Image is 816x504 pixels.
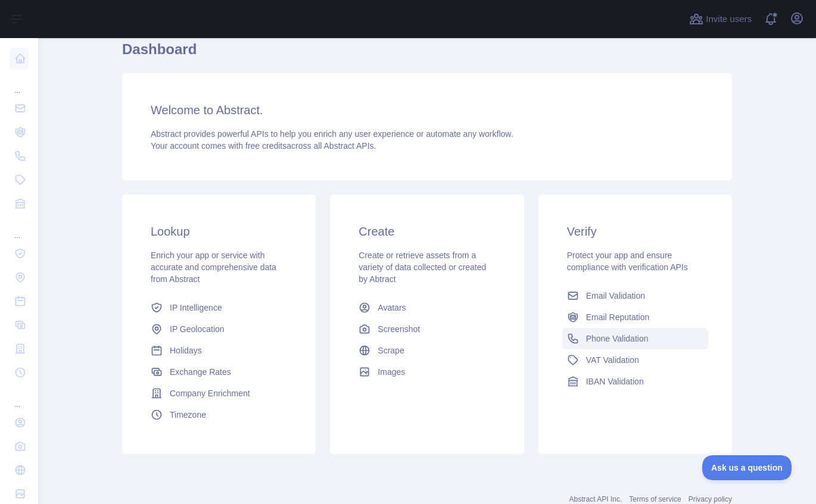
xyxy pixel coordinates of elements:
[378,302,406,314] span: Avatars
[170,366,231,378] span: Exchange Rates
[562,328,708,349] a: Phone Validation
[151,141,376,151] span: Your account comes with across all Abstract APIs.
[122,40,732,68] h1: Dashboard
[687,10,754,29] button: Invite users
[354,340,500,361] a: Scrape
[567,251,688,272] span: Protect your app and ensure compliance with verification APIs
[146,361,292,383] a: Exchange Rates
[354,361,500,383] a: Images
[629,495,681,503] a: Terms of service
[689,495,732,503] a: Privacy policy
[151,251,276,284] span: Enrich your app or service with accurate and comprehensive data from Abstract
[170,409,206,421] span: Timezone
[151,129,513,139] span: Abstract provides powerful APIs to help you enrich any user experience or automate any workflow.
[170,302,222,314] span: IP Intelligence
[10,217,29,240] div: ...
[170,323,225,335] span: IP Geolocation
[146,318,292,340] a: IP Geolocation
[146,340,292,361] a: Holidays
[562,285,708,306] a: Email Validation
[10,386,29,409] div: ...
[586,354,639,366] span: VAT Validation
[702,455,792,480] iframe: Toggle Customer Support
[146,297,292,318] a: IP Intelligence
[354,318,500,340] a: Screenshot
[586,375,644,387] span: IBAN Validation
[562,371,708,392] a: IBAN Validation
[170,345,202,356] span: Holidays
[151,102,703,118] h3: Welcome to Abstract.
[586,311,650,323] span: Email Reputation
[170,387,250,399] span: Company Enrichment
[567,223,703,240] h3: Verify
[245,141,286,151] span: free credits
[378,323,420,335] span: Screenshot
[146,383,292,404] a: Company Enrichment
[354,297,500,318] a: Avatars
[562,349,708,371] a: VAT Validation
[378,345,404,356] span: Scrape
[569,495,622,503] a: Abstract API Inc.
[378,366,405,378] span: Images
[586,290,645,302] span: Email Validation
[586,333,649,345] span: Phone Validation
[359,251,486,284] span: Create or retrieve assets from a variety of data collected or created by Abtract
[10,71,29,95] div: ...
[706,12,752,26] span: Invite users
[562,306,708,328] a: Email Reputation
[146,404,292,425] a: Timezone
[151,223,287,240] h3: Lookup
[359,223,495,240] h3: Create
